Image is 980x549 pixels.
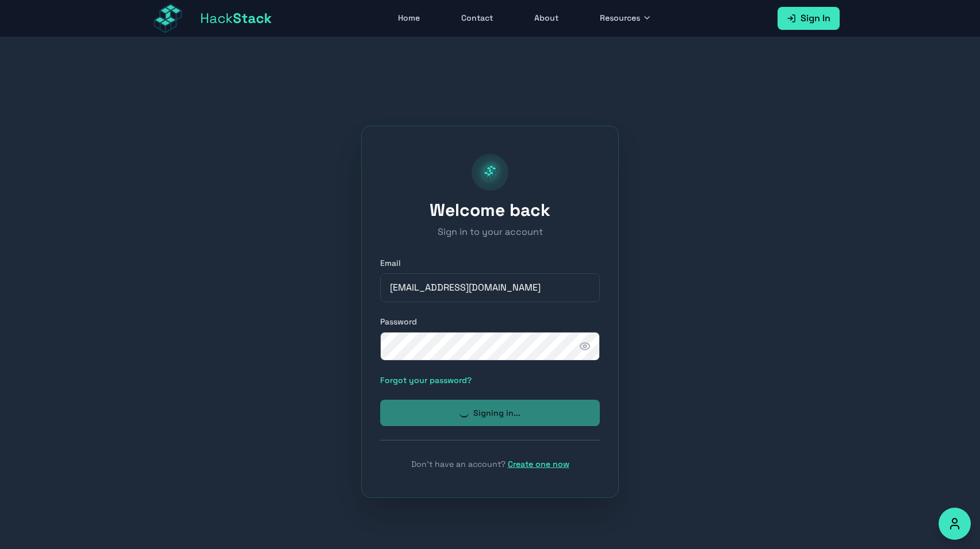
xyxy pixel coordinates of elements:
[380,316,600,327] label: Password
[460,407,520,419] div: Signing in...
[380,200,600,221] h1: Welcome back
[939,508,971,540] button: Accessibility Options
[593,7,659,29] button: Resources
[391,7,427,29] a: Home
[380,225,600,239] p: Sign in to your account
[454,7,500,29] a: Contact
[527,7,565,29] a: About
[380,458,600,470] p: Don't have an account?
[476,163,504,181] img: HackStack Logo
[778,7,840,30] a: Sign In
[200,9,272,28] span: Hack
[600,12,640,24] span: Resources
[380,400,600,426] button: Signing in...
[508,459,569,469] a: Create one now
[233,9,272,27] span: Stack
[380,375,472,385] a: Forgot your password?
[380,257,600,269] label: Email
[380,273,600,302] input: Enter your email
[801,11,830,25] span: Sign In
